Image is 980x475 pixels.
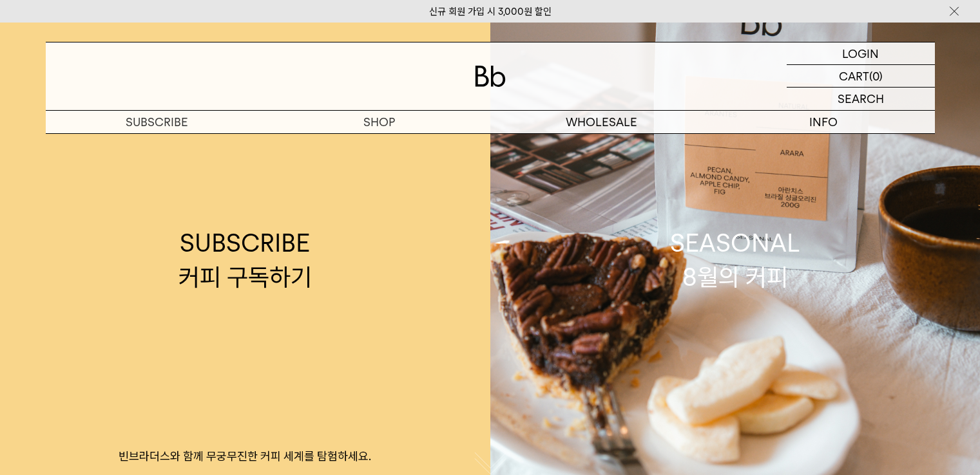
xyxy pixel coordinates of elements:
[670,226,800,294] div: SEASONAL 8월의 커피
[787,65,935,88] a: CART (0)
[178,226,312,294] div: SUBSCRIBE 커피 구독하기
[713,111,935,133] p: INFO
[839,65,869,87] p: CART
[842,42,879,64] p: LOGIN
[475,66,506,87] img: 로고
[869,65,883,87] p: (0)
[838,88,884,110] p: SEARCH
[429,6,552,17] a: 신규 회원 가입 시 3,000원 할인
[46,111,268,133] a: SUBSCRIBE
[787,42,935,65] a: LOGIN
[490,111,713,133] p: WHOLESALE
[268,111,490,133] a: SHOP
